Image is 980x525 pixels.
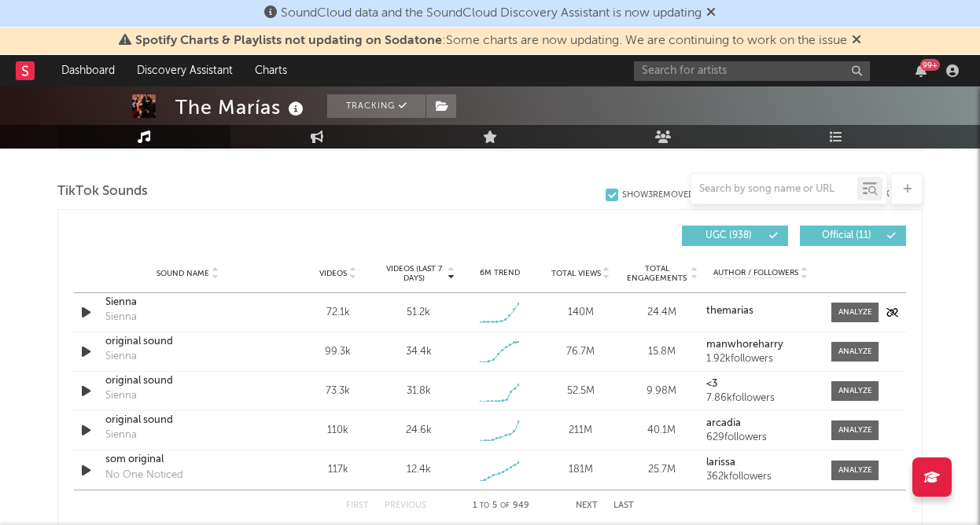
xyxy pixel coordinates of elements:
div: 24.4M [625,305,698,321]
a: Charts [244,55,298,86]
span: Total Views [551,269,601,278]
div: 72.1k [301,305,374,321]
div: 51.2k [407,305,430,321]
a: themarias [706,306,816,317]
span: Total Engagements [625,264,689,283]
div: 76.7M [544,344,617,360]
div: 140M [544,305,617,321]
span: Dismiss [706,7,716,20]
div: 99 + [920,59,940,71]
span: Videos (last 7 days) [382,264,446,283]
div: 1 5 949 [458,497,544,516]
a: arcadia [706,418,816,429]
div: 629 followers [706,432,816,443]
span: of [500,502,510,509]
strong: arcadia [706,418,741,428]
div: 181M [544,462,617,478]
strong: larissa [706,457,735,468]
div: Sienna [105,310,137,325]
a: <3 [706,379,816,390]
a: original sound [105,334,270,350]
a: Sienna [105,295,270,310]
strong: manwhoreharry [706,340,783,350]
input: Search for artists [634,61,870,81]
div: 40.1M [625,423,698,439]
div: 7.86k followers [706,393,816,404]
div: No One Noticed [105,468,183,483]
span: Spotify Charts & Playlists not updating on Sodatone [135,35,442,47]
div: 25.7M [625,462,698,478]
span: Sound Name [157,269,209,278]
button: Tracking [327,94,426,118]
div: 73.3k [301,384,374,399]
div: 6M Trend [463,267,536,279]
div: 362k followers [706,472,816,483]
span: Dismiss [852,35,861,47]
button: First [346,501,369,510]
button: Last [613,501,634,510]
div: Sienna [105,349,137,365]
span: Author / Followers [713,268,798,278]
div: 110k [301,423,374,439]
a: original sound [105,373,270,389]
span: SoundCloud data and the SoundCloud Discovery Assistant is now updating [281,7,702,20]
div: The Marías [175,94,308,120]
span: Official ( 11 ) [810,231,882,240]
a: larissa [706,457,816,468]
div: 211M [544,423,617,439]
a: Discovery Assistant [126,55,244,86]
a: manwhoreharry [706,340,816,351]
input: Search by song name or URL [691,183,857,196]
strong: themarias [706,306,753,316]
strong: <3 [706,379,717,389]
a: original sound [105,413,270,428]
div: 99.3k [301,344,374,360]
div: 31.8k [407,384,431,399]
a: Dashboard [50,55,126,86]
div: 24.6k [406,423,432,439]
button: UGC(938) [682,226,788,246]
div: 9.98M [625,384,698,399]
button: 99+ [916,64,927,77]
div: 1.92k followers [706,354,816,365]
div: 12.4k [407,462,431,478]
span: UGC ( 938 ) [692,231,764,240]
div: 15.8M [625,344,698,360]
div: 117k [301,462,374,478]
div: Sienna [105,388,137,404]
button: Next [576,501,598,510]
span: Videos [319,269,347,278]
a: som original [105,452,270,468]
div: Sienna [105,428,137,443]
div: 34.4k [406,344,432,360]
button: Previous [385,501,426,510]
button: Official(11) [800,226,906,246]
span: to [480,502,489,509]
div: 52.5M [544,384,617,399]
span: : Some charts are now updating. We are continuing to work on the issue [135,35,847,47]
